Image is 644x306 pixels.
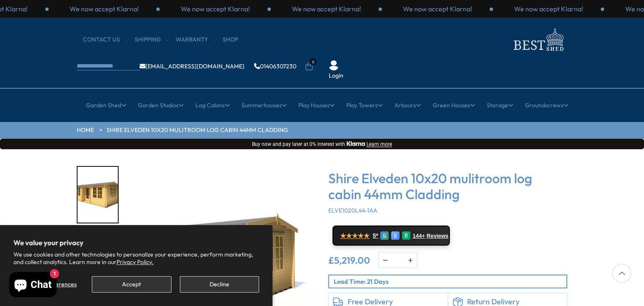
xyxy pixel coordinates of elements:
[138,95,184,116] a: Garden Studios
[160,4,271,13] div: 2 / 3
[117,258,153,266] a: Privacy Policy.
[13,239,259,247] h2: We value your privacy
[77,126,94,135] a: HOME
[334,277,566,286] p: Lead Time: 21 Days
[340,232,369,240] span: ★★★★★
[195,95,230,116] a: Log Cabins
[70,4,139,13] p: We now accept Klarna!
[346,95,383,116] a: Play Towers
[180,276,259,293] button: Decline
[92,276,171,293] button: Accept
[514,4,583,13] p: We now accept Klarna!
[391,231,400,240] div: E
[135,36,169,44] a: Shipping
[382,4,493,13] div: 1 / 3
[241,95,287,116] a: Summerhouses
[413,233,425,239] span: 144+
[305,62,313,71] a: 0
[332,226,450,246] a: ★★★★★ 5* G E R 144+ Reviews
[181,4,250,13] p: We now accept Klarna!
[395,95,421,116] a: Arbours
[433,95,475,116] a: Green Houses
[487,95,513,116] a: Storage
[329,72,343,80] a: Login
[328,207,377,214] span: ELVE1020L44-1AA
[402,231,410,240] div: R
[223,36,247,44] a: Shop
[140,63,244,69] a: [EMAIL_ADDRESS][DOMAIN_NAME]
[78,167,118,223] img: 898TJ_Elveden10x202990x599044mmrender45degree_d6e1f7a6-ee08-4d54-8072-2813d86ee3cc_200x200.jpg
[271,4,382,13] div: 3 / 3
[83,36,128,44] a: CONTACT US
[403,4,472,13] p: We now accept Klarna!
[328,256,370,265] ins: £5,219.00
[77,166,119,223] div: 1 / 6
[299,95,335,116] a: Play Houses
[380,231,389,240] div: G
[176,36,216,44] a: Warranty
[493,4,604,13] div: 2 / 3
[292,4,361,13] p: We now accept Klarna!
[329,60,339,70] img: User Icon
[7,272,59,299] inbox-online-store-chat: Shopify online store chat
[427,233,449,239] span: Reviews
[309,58,317,65] span: 0
[86,95,126,116] a: Garden Shed
[106,126,288,135] a: Shire Elveden 10x20 mulitroom log cabin 44mm Cladding
[254,63,296,69] a: 01406307230
[525,95,569,116] a: Groundscrews
[13,251,259,266] p: We use cookies and other technologies to personalize your experience, perform marketing, and coll...
[328,170,567,202] h3: Shire Elveden 10x20 mulitroom log cabin 44mm Cladding
[509,26,567,53] img: logo
[49,4,160,13] div: 1 / 3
